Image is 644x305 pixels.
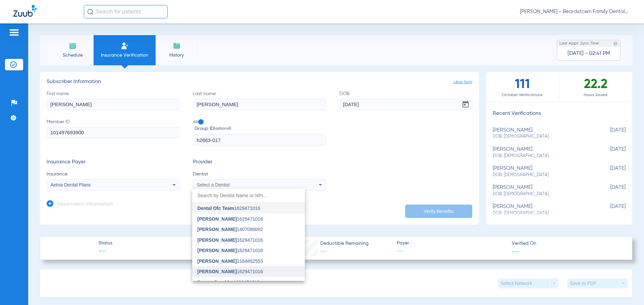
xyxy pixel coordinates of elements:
[198,217,263,221] span: 1629471016
[198,227,237,232] span: [PERSON_NAME]
[198,206,234,211] span: Dental Ofc Team
[198,237,237,243] span: [PERSON_NAME]
[198,258,237,264] span: [PERSON_NAME]
[198,216,237,222] span: [PERSON_NAME]
[198,248,237,253] span: [PERSON_NAME]
[198,269,263,274] span: 1629471016
[198,248,263,253] span: 1629471016
[198,238,263,242] span: 1629471016
[198,206,260,211] span: 1629471016
[198,227,263,232] span: 1407086002
[198,269,237,274] span: [PERSON_NAME]
[192,189,305,203] input: dropdown search
[198,280,233,285] span: Prepay Provider
[198,280,260,285] span: 1629471016
[198,259,263,263] span: 1164862553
